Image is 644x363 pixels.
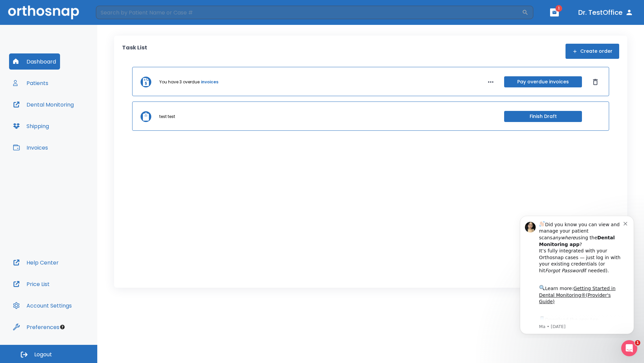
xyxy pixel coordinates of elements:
[8,5,79,19] img: Orthosnap
[114,10,119,16] button: Dismiss notification
[201,79,218,85] a: invoices
[9,297,76,314] button: Account Settings
[9,254,63,271] button: Help Center
[635,340,640,346] span: 1
[9,319,63,335] button: Preferences
[590,77,601,87] button: Dismiss
[9,276,54,292] button: Price List
[96,6,522,19] input: Search by Patient Name or Case #
[9,75,52,91] button: Patients
[34,351,52,358] span: Logout
[9,139,52,156] button: Invoices
[555,5,562,12] span: 1
[9,96,78,113] button: Dental Monitoring
[9,53,60,70] button: Dashboard
[29,114,114,120] p: Message from Ma, sent 5w ago
[510,210,644,338] iframe: Intercom notifications message
[29,106,114,140] div: Download the app: | ​ Let us know if you need help getting started!
[29,107,89,119] a: App Store
[9,118,53,134] button: Shipping
[159,114,175,120] p: test test
[621,340,637,356] iframe: Intercom live chat
[59,324,65,330] div: Tooltip anchor
[122,44,147,59] p: Task List
[504,111,582,122] button: Finish Draft
[576,6,636,18] button: Dr. TestOffice
[566,44,619,59] button: Create order
[504,76,582,87] button: Pay overdue invoices
[159,79,200,85] p: You have 3 overdue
